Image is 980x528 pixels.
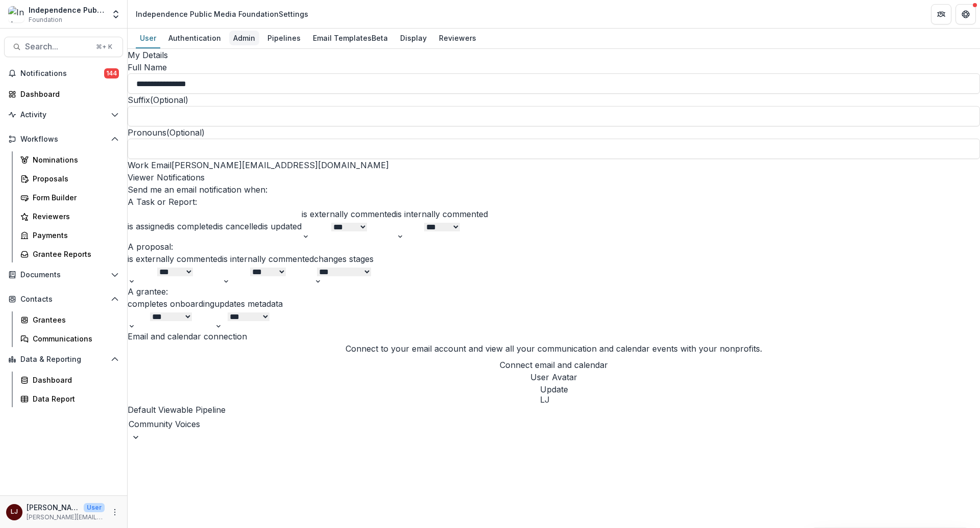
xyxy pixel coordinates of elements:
a: Dashboard [4,86,123,102]
div: Payments [33,230,115,241]
span: Beta [372,33,388,43]
button: More [109,506,121,518]
span: Full Name [128,62,167,72]
div: Reviewers [435,31,480,45]
div: Grantees [33,314,115,325]
span: (Optional) [150,95,188,105]
span: (Optional) [166,127,205,138]
button: Update [540,383,568,395]
button: Search... [4,37,123,57]
label: is updated [262,221,302,231]
label: is assigned [128,221,169,231]
span: Data & Reporting [20,355,107,364]
span: Suffix [128,95,150,105]
a: User [136,29,160,48]
div: Nominations [33,154,115,165]
div: Admin [229,31,259,45]
button: Open Contacts [4,291,123,307]
h3: A Task or Report: [128,196,980,208]
div: Dashboard [33,375,115,385]
label: is cancelled [217,221,262,231]
label: is completed [169,221,217,231]
div: Pipelines [263,31,305,45]
h2: My Details [128,49,980,61]
label: updates metadata [214,299,283,309]
div: Authentication [164,31,225,45]
label: is internally commented [222,254,314,264]
a: Dashboard [16,372,123,388]
div: Email Templates [309,31,392,45]
div: Reviewers [33,211,115,222]
button: Open Activity [4,107,123,123]
h2: Email and calendar connection [128,330,980,342]
p: User [84,503,105,512]
div: Lorraine Jabouin [11,509,18,515]
a: Reviewers [435,29,480,48]
div: ⌘ + K [94,41,114,52]
button: Open Workflows [4,131,123,147]
button: Open entity switcher [109,4,123,24]
img: Independence Public Media Foundation [8,6,24,22]
h3: A grantee: [128,285,980,298]
div: Independence Public Media Foundation [29,5,105,15]
span: Workflows [20,135,107,144]
button: Open Data & Reporting [4,351,123,367]
span: Search... [25,42,90,51]
span: 144 [104,68,119,78]
p: [PERSON_NAME][EMAIL_ADDRESS][DOMAIN_NAME] [27,513,105,522]
button: Open Documents [4,267,123,283]
div: [PERSON_NAME][EMAIL_ADDRESS][DOMAIN_NAME] [128,159,980,171]
label: completes onboarding [128,299,214,309]
span: Pronouns [128,127,166,138]
a: Proposals [16,170,123,187]
a: Nominations [16,151,123,168]
span: Work Email [128,160,171,170]
label: is externally commented [302,209,396,219]
p: [PERSON_NAME] [27,502,80,513]
div: User [136,31,160,45]
div: Communications [33,333,115,344]
h2: Viewer Notifications [128,171,980,183]
p: Connect to your email account and view all your communication and calendar events with your nonpr... [346,342,762,355]
button: Get Help [955,4,976,24]
h3: A proposal: [128,241,980,253]
a: Pipelines [263,29,305,48]
a: Form Builder [16,189,123,206]
a: Payments [16,227,123,244]
span: Foundation [29,15,62,24]
a: Grantees [16,311,123,328]
a: Data Report [16,390,123,407]
h2: Default Viewable Pipeline [128,404,980,416]
a: Authentication [164,29,225,48]
a: Display [396,29,431,48]
div: Lorraine Jabouin [540,395,568,404]
label: changes stages [314,254,374,264]
div: Form Builder [33,192,115,203]
a: Reviewers [16,208,123,225]
a: Communications [16,330,123,347]
button: Connect email and calendar [500,359,608,371]
span: Contacts [20,295,107,304]
div: Grantee Reports [33,249,115,259]
div: Dashboard [20,89,115,99]
a: Admin [229,29,259,48]
button: Partners [931,4,951,24]
label: is internally commented [396,209,488,219]
a: Grantee Reports [16,246,123,262]
span: Notifications [20,69,104,78]
div: Proposals [33,173,115,184]
div: Display [396,31,431,45]
h2: User Avatar [530,371,577,383]
label: is externally commented [128,254,222,264]
span: Documents [20,271,107,279]
div: Data Report [33,393,115,404]
button: Notifications144 [4,65,123,82]
span: Activity [20,111,107,119]
span: Send me an email notification when: [128,184,267,195]
a: Email Templates Beta [309,29,392,48]
div: Independence Public Media Foundation Settings [136,9,308,19]
nav: breadcrumb [132,7,312,21]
